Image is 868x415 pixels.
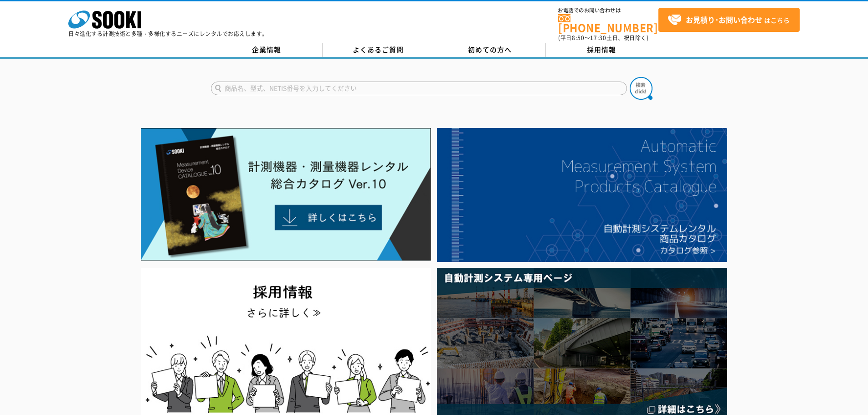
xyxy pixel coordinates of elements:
[630,77,652,100] img: btn_search.png
[211,43,323,57] a: 企業情報
[211,82,627,95] input: 商品名、型式、NETIS番号を入力してください
[558,34,648,42] span: (平日 ～ 土日、祝日除く)
[437,128,727,262] img: 自動計測システムカタログ
[68,31,268,36] p: 日々進化する計測技術と多種・多様化するニーズにレンタルでお応えします。
[558,14,658,33] a: [PHONE_NUMBER]
[668,13,790,27] span: はこちら
[658,8,800,32] a: お見積り･お問い合わせはこちら
[590,34,606,42] span: 17:30
[468,45,512,55] span: 初めての方へ
[323,43,434,57] a: よくあるご質問
[434,43,546,57] a: 初めての方へ
[686,14,762,25] strong: お見積り･お問い合わせ
[558,8,658,13] span: お電話でのお問い合わせは
[572,34,585,42] span: 8:50
[141,128,431,261] img: Catalog Ver10
[546,43,657,57] a: 採用情報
